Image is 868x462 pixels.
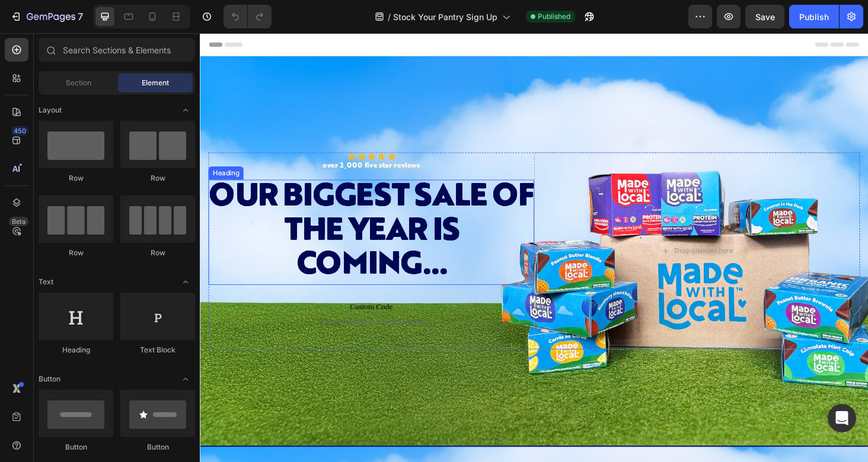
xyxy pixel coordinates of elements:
[39,345,113,355] div: Heading
[120,442,195,453] div: Button
[11,126,28,136] div: 450
[388,11,391,23] span: /
[505,227,568,236] div: Drop element here
[142,78,169,88] span: Element
[176,370,195,389] span: Toggle open
[120,248,195,258] div: Row
[200,33,868,462] iframe: Design area
[755,12,775,22] span: Save
[120,173,195,184] div: Row
[176,272,195,291] span: Toggle open
[78,9,83,24] p: 7
[39,248,113,258] div: Row
[39,374,60,384] span: Button
[538,11,570,22] span: Published
[120,345,195,355] div: Text Block
[39,442,113,453] div: Button
[39,105,62,115] span: Layout
[5,5,88,28] button: 7
[799,11,829,23] div: Publish
[39,173,113,184] div: Row
[39,277,53,287] span: Text
[393,11,497,23] span: Stock Your Pantry Sign Up
[176,101,195,120] span: Toggle open
[66,78,91,88] span: Section
[745,5,784,28] button: Save
[224,5,272,28] div: Undo/Redo
[828,404,856,432] div: Open Intercom Messenger
[39,38,195,62] input: Search Sections & Elements
[9,217,28,226] div: Beta
[789,5,839,28] button: Publish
